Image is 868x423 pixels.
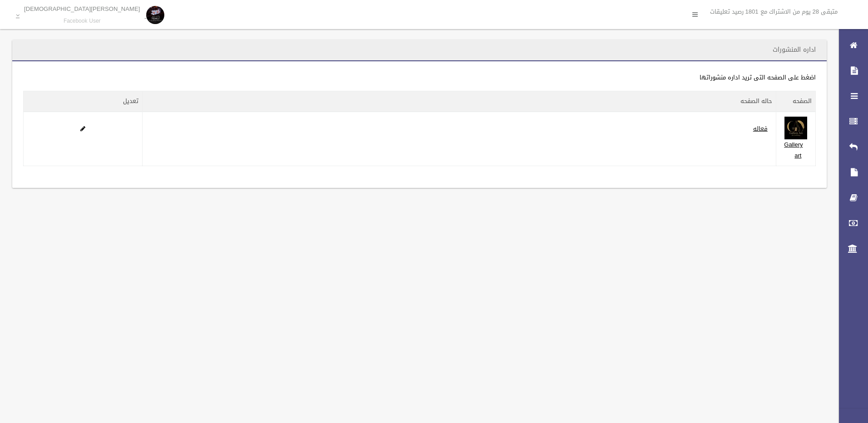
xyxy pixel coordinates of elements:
a: Gallery art [784,139,803,161]
th: الصفحه [776,91,815,112]
header: اداره المنشورات [762,41,827,59]
small: Facebook User [24,18,140,25]
th: حاله الصفحه [142,91,776,112]
a: Edit [80,123,85,134]
a: فعاله [753,123,768,134]
a: Edit [784,123,807,134]
p: [PERSON_NAME][DEMOGRAPHIC_DATA] [24,5,140,12]
th: تعديل [24,91,143,112]
div: اضغط على الصفحه التى تريد اداره منشوراتها [23,72,816,83]
img: 542760338_754019727384687_8310487975548230135_n.jpg [784,117,807,139]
